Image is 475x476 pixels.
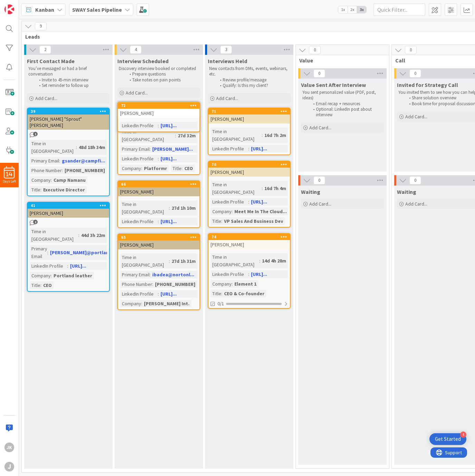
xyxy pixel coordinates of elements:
p: You sent personalized value (PDF, post, ideas) [302,90,382,101]
span: Add Card... [405,201,427,207]
div: [PHONE_NUMBER] [63,167,107,174]
span: 14 [6,172,12,177]
div: [PERSON_NAME] "Sprout" [PERSON_NAME] [28,115,109,130]
div: 66 [118,181,200,187]
div: Phone Number [120,280,152,288]
div: j [4,462,14,472]
div: 41 [28,202,109,209]
span: Waiting [397,188,416,195]
div: 27d 1h 31m [170,257,197,265]
div: VP Sales And Business Dev [222,217,285,225]
div: LinkedIn Profile [211,145,248,152]
div: Time in [GEOGRAPHIC_DATA] [30,140,76,155]
span: Value Sent After Interview [301,81,366,88]
a: [URL]... [251,146,267,152]
span: : [259,257,260,265]
div: 4 [460,432,466,438]
span: : [221,290,222,297]
a: [URL]... [161,156,177,162]
span: 2 [124,120,128,125]
span: : [232,280,233,288]
a: [PERSON_NAME]@portlan... [50,249,113,256]
span: 3x [357,6,366,13]
span: 1x [338,6,348,13]
span: : [51,176,52,184]
span: : [221,217,222,225]
div: LinkedIn Profile [120,155,158,162]
span: 9 [35,22,47,30]
span: Interview Scheduled [117,58,168,65]
div: Company [120,300,141,307]
div: Title [30,186,40,194]
div: Company [30,176,51,184]
li: Optional: LinkedIn post about interview [309,107,383,118]
div: 74 [209,234,290,240]
div: 65[PERSON_NAME] [118,234,200,249]
span: : [40,186,41,194]
span: : [141,165,142,172]
span: : [149,145,151,153]
b: SWAY Sales Pipeline [72,6,122,13]
div: 71[PERSON_NAME] [209,108,290,123]
div: [PERSON_NAME] [118,109,200,118]
div: Time in [GEOGRAPHIC_DATA] [120,128,175,143]
span: Add Card... [405,113,427,120]
div: 27d 32m [176,132,197,139]
div: 66 [121,182,200,187]
div: Time in [GEOGRAPHIC_DATA] [211,253,259,268]
span: 0 [313,69,325,78]
div: [PERSON_NAME] [118,187,200,196]
span: : [67,262,68,270]
span: : [262,185,263,192]
span: : [149,271,151,278]
div: Time in [GEOGRAPHIC_DATA] [30,228,78,243]
span: : [248,198,249,206]
div: CEO [183,165,195,172]
div: 71 [212,109,290,114]
div: Primary Email [120,145,149,153]
div: Primary Email [120,271,149,278]
span: : [158,218,159,225]
span: : [51,272,52,279]
div: 71 [209,108,290,115]
span: : [158,155,159,162]
div: Open Get Started checklist, remaining modules: 4 [429,433,466,445]
a: [PERSON_NAME]... [152,146,193,152]
div: 65 [118,234,200,240]
input: Quick Filter... [374,3,425,16]
li: Qualify: Is this my client? [216,83,290,88]
a: [URL]... [161,291,177,297]
span: : [141,300,142,307]
span: 4 [130,46,142,54]
a: [URL]... [161,218,177,225]
div: Company [211,280,232,288]
span: : [78,231,79,239]
a: [URL]... [70,263,86,269]
div: [PERSON_NAME] [118,240,200,249]
div: Portland leather [52,272,94,279]
div: Time in [GEOGRAPHIC_DATA] [211,181,262,196]
div: CEO [41,281,54,289]
span: Add Card... [216,95,238,101]
span: First Contact Made [27,58,75,65]
a: [URL]... [251,199,267,205]
span: : [47,249,48,256]
div: Title [30,281,40,289]
span: 0 [309,46,321,54]
div: [PHONE_NUMBER] [153,280,197,288]
a: gsander@campfi... [62,158,105,164]
div: Element 1 [233,280,258,288]
span: : [248,145,249,152]
div: LinkedIn Profile [120,290,158,298]
span: : [59,157,60,165]
div: 39 [31,109,109,114]
div: Executive Director [41,186,87,194]
span: Value [299,57,380,64]
span: : [248,270,249,278]
span: : [182,165,183,172]
span: 2 [33,220,38,224]
div: 74[PERSON_NAME] [209,234,290,249]
div: 69[PERSON_NAME] [118,103,200,118]
div: 70[PERSON_NAME] [209,161,290,177]
p: New contacts from DMs, events, webinars, etc. [209,66,289,77]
